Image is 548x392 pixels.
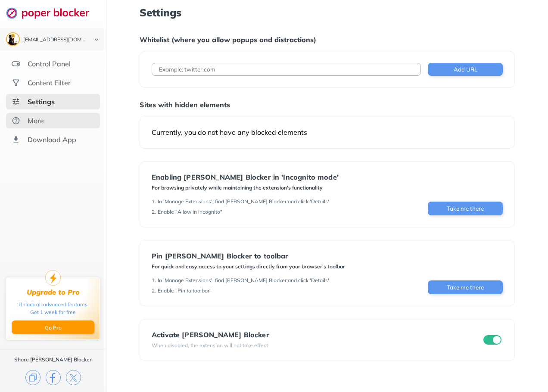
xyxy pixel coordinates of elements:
[23,37,87,43] div: masonhuffmaster@gmail.com
[152,287,156,294] div: 2 .
[152,208,156,215] div: 2 .
[12,78,20,87] img: social.svg
[152,342,269,349] div: When disabled, the extension will not take effect
[152,184,339,191] div: For browsing privately while maintaining the extension's functionality
[14,356,92,363] div: Share [PERSON_NAME] Blocker
[27,288,80,296] div: Upgrade to Pro
[428,63,503,76] button: Add URL
[12,320,94,334] button: Go Pro
[6,7,99,19] img: logo-webpage.svg
[12,116,20,125] img: about.svg
[28,97,55,106] div: Settings
[152,331,269,339] div: Activate [PERSON_NAME] Blocker
[152,263,345,270] div: For quick and easy access to your settings directly from your browser's toolbar
[158,198,329,205] div: In 'Manage Extensions', find [PERSON_NAME] Blocker and click 'Details'
[140,35,515,44] div: Whitelist (where you allow popups and distractions)
[46,370,61,385] img: facebook.svg
[30,308,76,316] div: Get 1 week for free
[428,202,503,215] button: Take me there
[7,33,19,45] img: ACg8ocL8aJ2VMh56vTE3zeC1zZicTGJQ5tCyrhgySSmznQgPOW44SCI=s96-c
[12,135,20,144] img: download-app.svg
[152,252,345,260] div: Pin [PERSON_NAME] Blocker to toolbar
[12,97,20,106] img: settings-selected.svg
[28,59,71,68] div: Control Panel
[152,128,503,137] div: Currently, you do not have any blocked elements
[152,277,156,284] div: 1 .
[140,7,515,18] h1: Settings
[66,370,81,385] img: x.svg
[140,100,515,109] div: Sites with hidden elements
[28,78,71,87] div: Content Filter
[158,208,222,215] div: Enable "Allow in incognito"
[91,35,102,44] img: chevron-bottom-black.svg
[158,277,329,284] div: In 'Manage Extensions', find [PERSON_NAME] Blocker and click 'Details'
[152,63,421,76] input: Example: twitter.com
[428,280,503,294] button: Take me there
[19,301,87,308] div: Unlock all advanced features
[28,135,76,144] div: Download App
[28,116,44,125] div: More
[45,270,61,286] img: upgrade-to-pro.svg
[25,370,40,385] img: copy.svg
[152,173,339,181] div: Enabling [PERSON_NAME] Blocker in 'Incognito mode'
[152,198,156,205] div: 1 .
[12,59,20,68] img: features.svg
[158,287,212,294] div: Enable "Pin to toolbar"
